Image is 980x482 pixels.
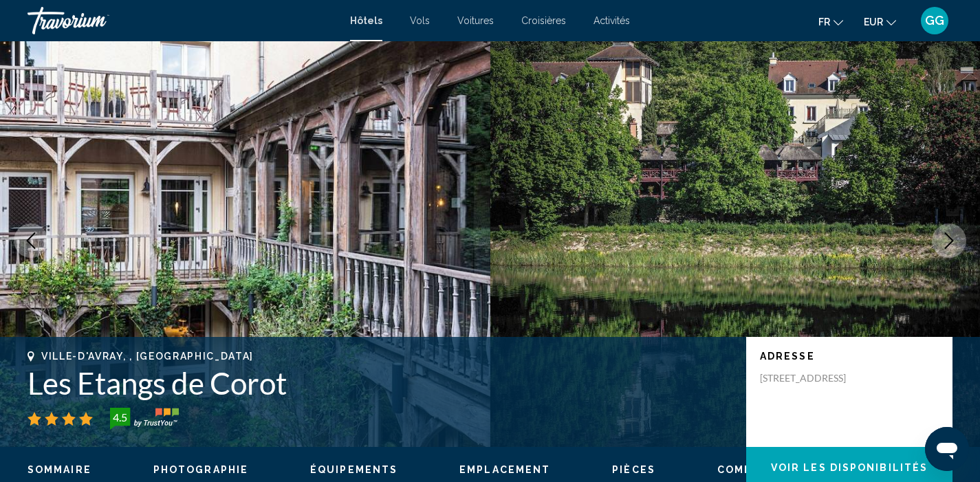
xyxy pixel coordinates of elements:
[106,409,133,426] div: 4.5
[521,15,566,26] a: Croisières
[28,7,336,34] a: Travorium
[459,463,550,476] button: Emplacement
[917,6,952,35] button: User Menu
[310,464,398,475] span: Équipements
[612,464,655,475] span: Pièces
[14,223,48,258] button: Previous image
[760,372,870,384] p: [STREET_ADDRESS]
[717,463,814,476] button: Commentaires
[818,17,830,28] span: fr
[760,351,939,362] p: Adresse
[925,14,944,28] span: GG
[594,15,630,26] a: Activités
[153,463,248,476] button: Photographie
[864,12,896,32] button: Change currency
[818,12,843,32] button: Change language
[864,17,883,28] span: EUR
[771,463,928,474] span: Voir les disponibilités
[457,15,494,26] a: Voitures
[932,223,966,258] button: Next image
[717,464,814,475] span: Commentaires
[28,464,91,475] span: Sommaire
[28,463,91,476] button: Sommaire
[41,351,254,362] span: Ville-D'avray, , [GEOGRAPHIC_DATA]
[28,365,732,401] h1: Les Etangs de Corot
[925,427,969,471] iframe: Bouton de lancement de la fenêtre de messagerie
[350,15,382,26] a: Hôtels
[310,463,398,476] button: Équipements
[410,15,430,26] a: Vols
[612,463,655,476] button: Pièces
[153,464,248,475] span: Photographie
[110,408,179,430] img: trustyou-badge-hor.svg
[459,464,550,475] span: Emplacement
